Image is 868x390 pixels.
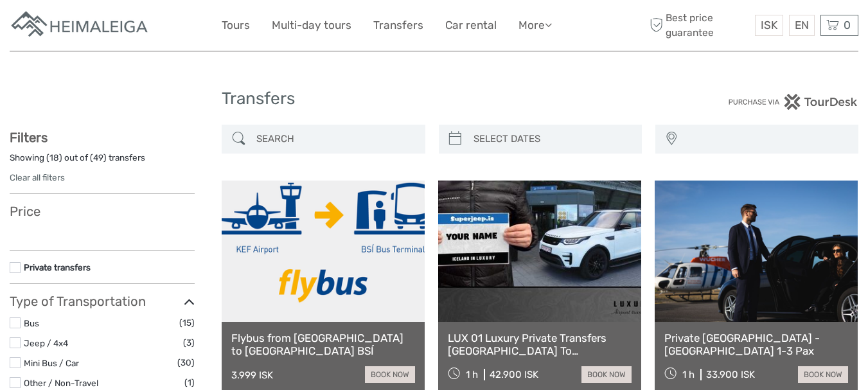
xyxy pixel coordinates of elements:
a: Other / Non-Travel [24,378,98,388]
img: Apartments in Reykjavik [10,10,151,41]
img: PurchaseViaTourDesk.png [728,94,858,110]
a: Tours [222,16,250,35]
span: ISK [761,19,777,31]
span: (3) [183,335,195,350]
input: SEARCH [251,128,418,150]
a: Clear all filters [10,172,65,182]
a: More [518,16,552,35]
div: 42.900 ISK [490,369,538,380]
label: 49 [93,152,103,164]
a: Car rental [445,16,497,35]
a: Flybus from [GEOGRAPHIC_DATA] to [GEOGRAPHIC_DATA] BSÍ [231,332,415,358]
a: Mini Bus / Car [24,358,79,368]
div: 33.900 ISK [706,369,755,380]
a: book now [581,366,632,383]
div: Showing ( ) out of ( ) transfers [10,152,195,172]
span: 0 [842,19,853,31]
span: (30) [177,355,195,370]
div: 3.999 ISK [231,369,273,381]
a: Multi-day tours [272,16,351,35]
span: 1 h [466,369,478,380]
h3: Price [10,204,195,219]
a: Jeep / 4x4 [24,338,68,348]
a: Private [GEOGRAPHIC_DATA] - [GEOGRAPHIC_DATA] 1-3 Pax [664,332,848,358]
div: EN [789,15,815,36]
h1: Transfers [222,89,646,109]
a: book now [798,366,848,383]
a: Bus [24,318,39,328]
a: book now [365,366,415,383]
a: Private transfers [24,262,91,272]
span: Best price guarantee [646,11,752,39]
a: LUX 01 Luxury Private Transfers [GEOGRAPHIC_DATA] To [GEOGRAPHIC_DATA] [448,332,632,358]
span: (1) [184,375,195,390]
span: (15) [179,315,195,330]
input: SELECT DATES [468,128,635,150]
h3: Type of Transportation [10,294,195,309]
label: 18 [49,152,59,164]
span: 1 h [682,369,695,380]
strong: Filters [10,130,48,145]
a: Transfers [373,16,423,35]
